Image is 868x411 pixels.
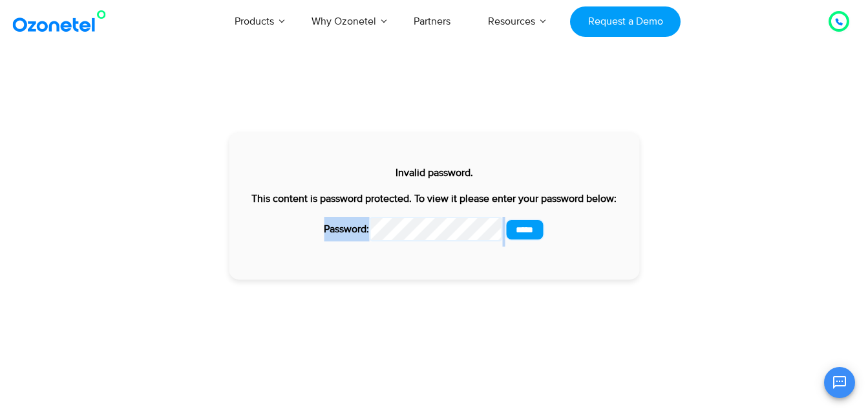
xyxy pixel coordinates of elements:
label: Password: [324,217,502,241]
button: Open chat [824,367,855,398]
p: This content is password protected. To view it please enter your password below: [251,191,617,206]
input: Password: [369,217,502,241]
a: Request a Demo [570,6,681,37]
p: Invalid password. [396,165,473,181]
